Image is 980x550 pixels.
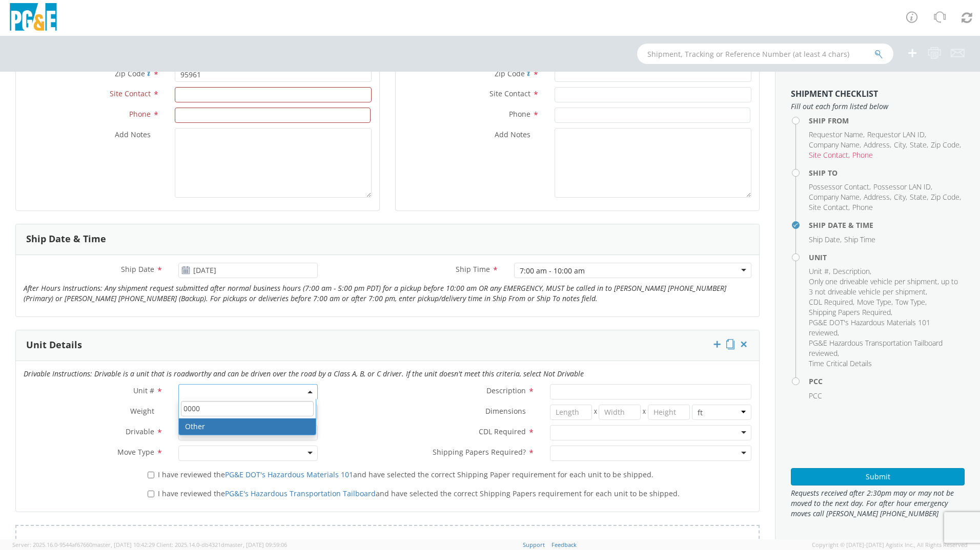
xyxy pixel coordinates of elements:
span: PCC [809,391,822,400]
i: After Hours Instructions: Any shipment request submitted after normal business hours (7:00 am - 5... [24,283,726,303]
h4: Ship To [809,169,965,177]
li: , [910,140,928,150]
span: Ship Date [809,235,840,244]
span: Fill out each form listed below [791,101,965,112]
h3: Ship Date & Time [26,234,106,244]
li: , [809,150,850,160]
span: master, [DATE] 09:59:06 [224,541,287,548]
span: Ship Date [121,264,154,274]
span: Zip Code [931,140,959,150]
span: Only one driveable vehicle per shipment, up to 3 not driveable vehicle per shipment [809,277,958,297]
li: , [894,192,907,202]
li: , [857,297,893,307]
span: Shipping Papers Required? [433,447,526,457]
span: Phone [852,202,873,212]
div: 7:00 am - 10:00 am [520,266,585,276]
input: Shipment, Tracking or Reference Number (at least 4 chars) [637,44,893,64]
span: Description [486,386,526,395]
span: Phone [852,150,873,160]
span: Shipping Papers Required [809,307,891,317]
span: Requests received after 2:30pm may or may not be moved to the next day. For after hour emergency ... [791,488,965,519]
span: I have reviewed the and have selected the correct Shipping Paper requirement for each unit to be ... [158,470,654,479]
li: , [809,202,850,213]
span: X [641,405,648,420]
span: Site Contact [809,150,848,160]
li: , [864,140,891,150]
a: Support [523,541,545,548]
li: , [895,297,927,307]
span: CDL Required [809,297,853,307]
span: Site Contact [489,89,530,98]
li: , [931,140,961,150]
a: Feedback [552,541,577,548]
li: , [809,307,892,318]
i: Drivable Instructions: Drivable is a unit that is roadworthy and can be driven over the road by a... [24,369,584,378]
span: Address [864,192,890,202]
span: Move Type [117,447,154,457]
span: Weight [130,406,154,416]
span: State [910,140,927,150]
span: Unit # [133,386,154,395]
input: Length [550,405,592,420]
span: Add Notes [115,130,151,139]
span: Description [833,266,870,276]
li: , [809,297,854,307]
span: City [894,140,906,150]
h4: Ship Date & Time [809,221,965,229]
span: Zip Code [115,69,145,78]
span: Phone [509,109,530,119]
span: Site Contact [809,202,848,212]
span: Phone [129,109,151,119]
img: pge-logo-06675f144f4cfa6a6814.png [8,3,59,33]
span: Possessor Contact [809,182,869,192]
li: , [809,235,842,245]
span: X [592,405,599,420]
span: Zip Code [495,69,525,78]
span: PG&E DOT's Hazardous Materials 101 reviewed [809,318,930,337]
span: Requestor LAN ID [867,130,925,139]
li: , [809,277,962,297]
span: Address [864,140,890,150]
input: I have reviewed thePG&E DOT's Hazardous Materials 101and have selected the correct Shipping Paper... [148,472,154,478]
input: Height [648,405,690,420]
li: , [809,140,861,150]
h4: PCC [809,377,965,385]
li: , [864,192,891,202]
span: Copyright © [DATE]-[DATE] Agistix Inc., All Rights Reserved [812,541,968,549]
span: Unit # [809,266,829,276]
li: , [809,338,962,358]
h4: Unit [809,253,965,261]
li: , [931,192,961,202]
input: Width [599,405,641,420]
a: PG&E's Hazardous Transportation Tailboard [225,489,376,498]
li: , [867,130,926,140]
span: Time Critical Details [809,358,872,368]
span: State [910,192,927,202]
li: , [910,192,928,202]
li: , [833,266,871,277]
span: I have reviewed the and have selected the correct Shipping Papers requirement for each unit to be... [158,489,680,498]
span: Add Notes [495,130,530,139]
span: master, [DATE] 10:42:29 [92,541,155,548]
span: Possessor LAN ID [873,182,931,192]
span: Client: 2025.14.0-db4321d [156,541,287,548]
li: , [894,140,907,150]
a: PG&E DOT's Hazardous Materials 101 [225,470,353,479]
span: Move Type [857,297,891,307]
li: , [873,182,932,192]
h4: Ship From [809,117,965,124]
li: , [809,130,865,140]
span: Ship Time [456,264,490,274]
li: Other [179,418,316,435]
span: Drivable [126,427,154,436]
li: , [809,192,861,202]
span: Company Name [809,140,860,150]
span: PG&E Hazardous Transportation Tailboard reviewed [809,338,943,358]
strong: Shipment Checklist [791,88,878,99]
span: CDL Required [479,427,526,436]
span: Dimensions [485,406,526,416]
span: Company Name [809,192,860,202]
span: Tow Type [895,297,925,307]
button: Submit [791,468,965,485]
li: , [809,318,962,338]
